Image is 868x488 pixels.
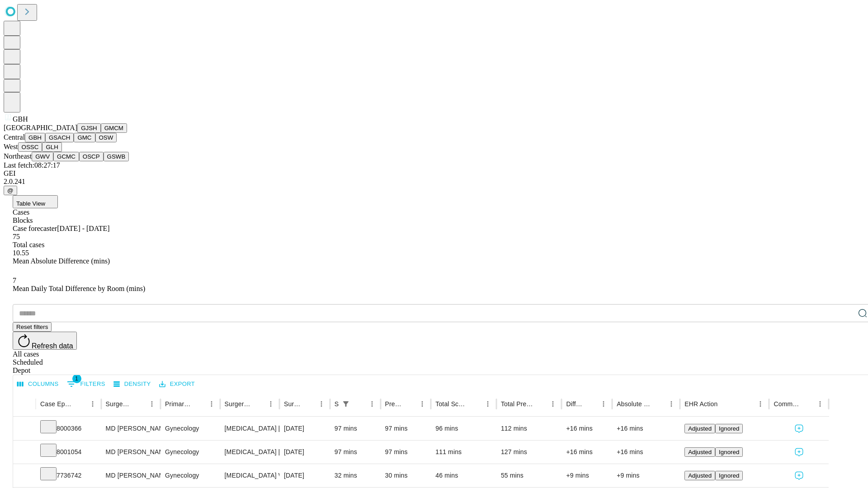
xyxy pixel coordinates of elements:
div: 8000366 [40,417,97,440]
button: Menu [86,398,99,410]
button: Adjusted [684,471,715,480]
span: Ignored [719,472,739,479]
div: 32 mins [335,464,376,487]
button: Show filters [340,398,352,410]
div: 8001054 [40,441,97,464]
div: Absolute Difference [617,400,651,408]
button: GLH [42,142,61,152]
span: 1 [72,374,81,383]
button: Sort [801,398,814,410]
button: Export [157,377,197,391]
div: MD [PERSON_NAME] [PERSON_NAME] [106,464,156,487]
div: Comments [774,400,800,408]
span: GBH [13,115,28,123]
button: Menu [665,398,678,410]
div: Total Predicted Duration [501,400,533,408]
button: Sort [193,398,205,410]
div: 46 mins [435,464,492,487]
span: Adjusted [688,449,712,455]
div: [MEDICAL_DATA] WITH [MEDICAL_DATA] AND/OR [MEDICAL_DATA] WITH OR WITHOUT D&C [225,464,275,487]
button: Sort [585,398,597,410]
div: +16 mins [617,441,675,464]
button: Menu [754,398,767,410]
div: +9 mins [566,464,608,487]
div: 97 mins [335,417,376,440]
span: West [4,143,18,150]
button: @ [4,186,17,195]
span: Ignored [719,425,739,432]
button: OSCP [79,152,104,161]
button: Reset filters [13,322,52,332]
div: +16 mins [566,417,608,440]
div: 55 mins [501,464,557,487]
button: Sort [252,398,264,410]
button: Menu [146,398,158,410]
button: Expand [18,421,31,437]
button: Adjusted [684,424,715,433]
span: [GEOGRAPHIC_DATA] [4,124,77,131]
div: 97 mins [385,441,427,464]
div: +9 mins [617,464,675,487]
div: MD [PERSON_NAME] [PERSON_NAME] [106,417,156,440]
span: Adjusted [688,425,712,432]
div: [DATE] [284,464,325,487]
button: Menu [264,398,277,410]
span: Reset filters [16,324,48,330]
button: OSSC [18,142,42,152]
button: GMC [74,133,95,142]
div: +16 mins [566,441,608,464]
span: Mean Daily Total Difference by Room (mins) [13,285,145,292]
span: Central [4,133,25,141]
div: Scheduled In Room Duration [335,400,339,408]
span: Mean Absolute Difference (mins) [13,257,110,265]
button: Show filters [65,377,108,391]
div: GEI [4,169,864,178]
div: Gynecology [165,417,215,440]
button: Sort [133,398,146,410]
button: Ignored [715,471,743,480]
button: Menu [597,398,610,410]
div: +16 mins [617,417,675,440]
button: GSACH [45,133,74,142]
button: GCMC [53,152,79,161]
div: Case Epic Id [40,400,73,408]
button: Ignored [715,447,743,457]
button: Menu [205,398,218,410]
button: Table View [13,195,58,208]
span: Ignored [719,449,739,455]
button: Refresh data [13,332,77,350]
button: GMCM [101,123,127,133]
div: 127 mins [501,441,557,464]
div: Primary Service [165,400,191,408]
div: Predicted In Room Duration [385,400,403,408]
div: 96 mins [435,417,492,440]
button: Menu [481,398,494,410]
button: Expand [18,445,31,460]
div: Surgeon Name [106,400,132,408]
span: Adjusted [688,472,712,479]
button: Sort [718,398,731,410]
button: Menu [416,398,429,410]
span: Last fetch: 08:27:17 [4,161,60,169]
div: Surgery Date [284,400,302,408]
button: Sort [302,398,315,410]
div: Gynecology [165,464,215,487]
span: Northeast [4,152,32,160]
button: Sort [403,398,416,410]
div: Surgery Name [225,400,251,408]
div: 1 active filter [340,398,352,410]
div: 30 mins [385,464,427,487]
span: @ [7,187,14,194]
button: Ignored [715,424,743,433]
button: Sort [74,398,86,410]
button: GWV [32,152,53,161]
button: Expand [18,468,31,484]
button: Menu [547,398,559,410]
button: GSWB [104,152,129,161]
button: Menu [315,398,328,410]
button: GJSH [77,123,101,133]
span: [DATE] - [DATE] [57,225,109,232]
button: Adjusted [684,447,715,457]
span: 7 [13,277,16,284]
div: 7736742 [40,464,97,487]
